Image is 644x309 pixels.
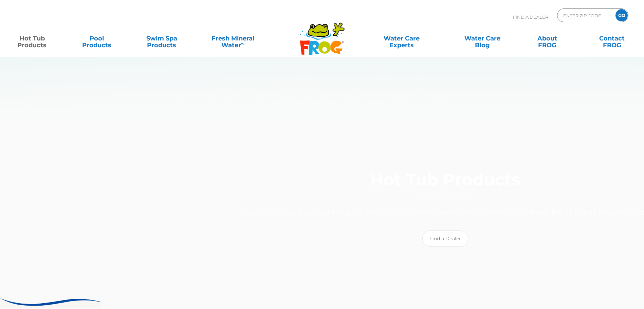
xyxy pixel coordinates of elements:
[513,8,548,25] p: Find A Dealer
[241,40,244,46] sup: ∞
[422,230,468,247] a: Find a Dealer
[296,14,348,55] img: Frog Products Logo
[522,32,572,45] a: AboutFROG
[361,32,443,45] a: Water CareExperts
[72,32,122,45] a: PoolProducts
[615,9,628,21] input: GO
[7,32,57,45] a: Hot TubProducts
[136,32,187,45] a: Swim SpaProducts
[201,32,264,45] a: Fresh MineralWater∞
[587,32,637,45] a: ContactFROG
[457,32,508,45] a: Water CareBlog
